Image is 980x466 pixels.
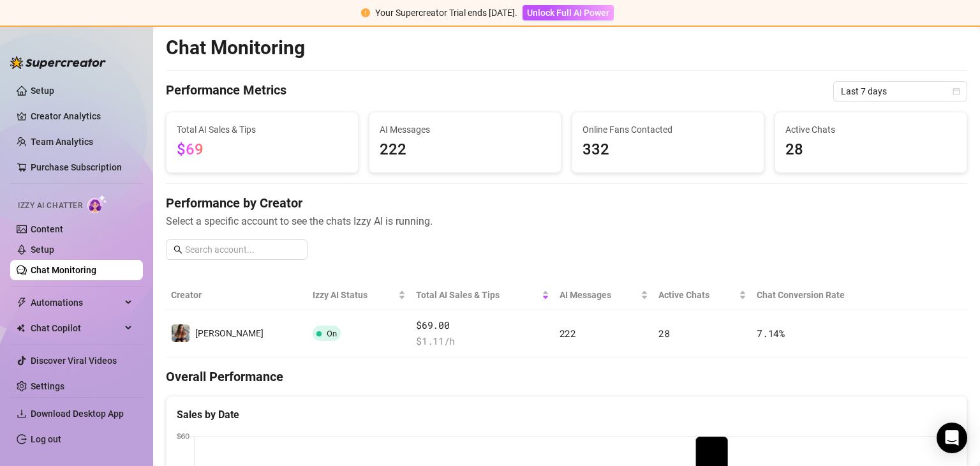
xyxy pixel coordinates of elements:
[31,244,54,255] a: Setup
[17,324,25,333] img: Chat Copilot
[31,356,117,366] a: Discover Viral Videos
[560,327,576,340] span: 222
[185,243,300,257] input: Search account...
[527,8,609,18] span: Unlock Full AI Power
[953,87,960,95] span: calendar
[177,123,348,137] span: Total AI Sales & Tips
[554,280,654,310] th: AI Messages
[31,86,54,96] a: Setup
[166,213,967,229] span: Select a specific account to see the chats Izzy AI is running.
[174,245,182,254] span: search
[308,280,411,310] th: Izzy AI Status
[87,195,107,213] img: AI Chatter
[658,288,736,302] span: Active Chats
[17,409,27,419] span: download
[31,106,133,126] a: Creator Analytics
[583,123,754,137] span: Online Fans Contacted
[785,138,956,162] span: 28
[31,381,64,391] a: Settings
[583,138,754,162] span: 332
[841,82,960,101] span: Last 7 days
[10,56,106,69] img: logo-BBDzfeDw.svg
[523,8,614,18] a: Unlock Full AI Power
[416,334,549,349] span: $ 1.11 /h
[31,157,133,177] a: Purchase Subscription
[17,297,27,308] span: thunderbolt
[757,327,785,340] span: 7.14 %
[31,434,61,444] a: Log out
[416,288,538,302] span: Total AI Sales & Tips
[380,138,551,162] span: 222
[177,140,204,158] span: $69
[166,81,286,101] h4: Performance Metrics
[166,194,967,212] h4: Performance by Creator
[31,265,96,275] a: Chat Monitoring
[177,407,956,423] div: Sales by Date
[166,36,305,60] h2: Chat Monitoring
[658,327,669,340] span: 28
[166,368,967,386] h4: Overall Performance
[523,5,614,20] button: Unlock Full AI Power
[195,328,264,338] span: [PERSON_NAME]
[31,318,121,338] span: Chat Copilot
[31,224,63,234] a: Content
[31,409,124,419] span: Download Desktop App
[166,280,308,310] th: Creator
[31,292,121,313] span: Automations
[375,8,517,18] span: Your Supercreator Trial ends [DATE].
[560,288,639,302] span: AI Messages
[785,123,956,137] span: Active Chats
[416,318,549,333] span: $69.00
[937,423,967,453] div: Open Intercom Messenger
[653,280,752,310] th: Active Chats
[327,329,337,338] span: On
[411,280,554,310] th: Total AI Sales & Tips
[31,137,93,147] a: Team Analytics
[313,288,396,302] span: Izzy AI Status
[752,280,887,310] th: Chat Conversion Rate
[361,8,370,17] span: exclamation-circle
[380,123,551,137] span: AI Messages
[172,324,189,342] img: Andy
[18,200,82,212] span: Izzy AI Chatter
